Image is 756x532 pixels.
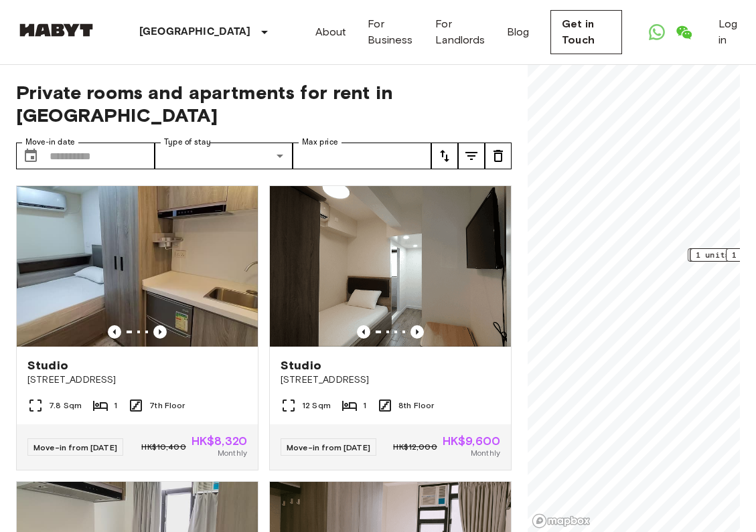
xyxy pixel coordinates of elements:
a: For Landlords [435,16,485,48]
span: HK$12,000 [393,441,437,453]
span: 12 Sqm [302,400,331,412]
img: Marketing picture of unit HK-01-067-046-01 [270,186,511,347]
a: Blog [507,24,530,40]
img: Marketing picture of unit HK-01-067-042-01 [17,186,258,347]
span: HK$10,400 [141,441,185,453]
a: Marketing picture of unit HK-01-067-046-01Previous imagePrevious imageStudio[STREET_ADDRESS]12 Sq... [269,185,512,470]
a: Open WhatsApp [644,19,670,46]
a: About [315,24,347,40]
button: tune [458,143,485,169]
a: Open WeChat [670,19,697,46]
span: [STREET_ADDRESS] [27,373,247,387]
label: Move-in date [25,137,75,148]
button: Previous image [153,325,167,339]
span: Move-in from [DATE] [287,442,370,452]
button: Previous image [410,325,424,339]
span: 1 [114,400,117,412]
span: HK$9,600 [443,435,500,447]
span: Private rooms and apartments for rent in [GEOGRAPHIC_DATA] [16,81,512,126]
span: 1 [363,400,366,412]
span: 7.8 Sqm [49,400,82,412]
a: For Business [368,16,414,48]
a: Marketing picture of unit HK-01-067-042-01Previous imagePrevious imageStudio[STREET_ADDRESS]7.8 S... [16,185,258,470]
span: Studio [27,357,68,373]
span: HK$8,320 [192,435,247,447]
a: Get in Touch [550,10,622,54]
button: Choose date [17,143,44,169]
span: 7th Floor [149,400,185,412]
button: tune [485,143,512,169]
span: [STREET_ADDRESS] [281,373,500,387]
span: Studio [281,357,321,373]
p: [GEOGRAPHIC_DATA] [139,24,251,40]
span: 8th Floor [398,400,434,412]
label: Max price [302,137,338,148]
a: Mapbox logo [532,513,591,529]
img: Habyt [16,23,96,37]
button: Previous image [108,325,121,339]
button: Previous image [357,325,370,339]
span: Move-in from [DATE] [33,442,117,452]
span: Monthly [471,447,500,459]
span: Monthly [218,447,247,459]
a: Log in [719,16,740,48]
label: Type of stay [164,137,211,148]
button: tune [431,143,458,169]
